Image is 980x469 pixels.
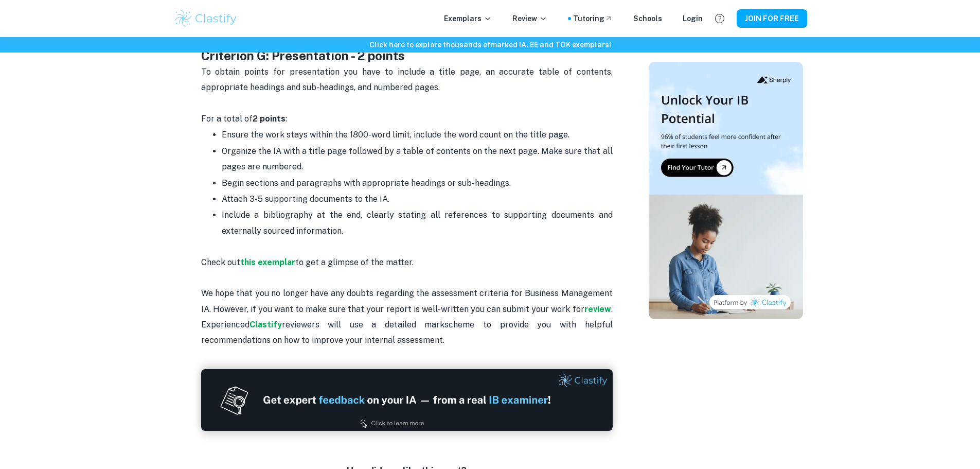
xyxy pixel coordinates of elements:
button: JOIN FOR FREE [737,9,807,28]
p: We hope that you no longer have any doubts regarding the assessment criteria for Business Managem... [201,255,613,349]
span: Attach 3-5 supporting documents to the IA. [222,194,389,204]
strong: 2 points [253,114,286,124]
a: Login [683,13,703,24]
p: Review [512,13,547,24]
button: Help and Feedback [711,10,728,27]
span: For a total of : [201,114,287,124]
a: this exemplar [240,257,295,267]
span: to get a glimpse of the matter. [295,257,414,267]
span: Include a bibliography at the end, clearly stating all references to supporting documents and ext... [222,210,615,235]
span: Check out [201,257,240,267]
h6: Click here to explore thousands of marked IA, EE and TOK exemplars ! [2,39,978,50]
p: Exemplars [444,13,492,24]
img: Thumbnail [649,62,803,319]
span: Ensure the work stays within the 1800-word limit, include the word count on the title page. [222,130,569,140]
span: To obtain points for presentation you have to include a title page, an accurate table of contents... [201,67,615,92]
a: review [584,304,611,314]
img: Clastify logo [173,8,239,29]
a: Tutoring [573,13,613,24]
strong: Criterion G: Presentation - 2 points [201,48,405,63]
a: Clastify [250,320,282,329]
img: Ad [201,369,613,431]
span: Organize the IA with a title page followed by a table of contents on the next page. Make sure tha... [222,146,615,171]
a: Schools [633,13,662,24]
span: Begin sections and paragraphs with appropriate headings or sub-headings. [222,178,511,188]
